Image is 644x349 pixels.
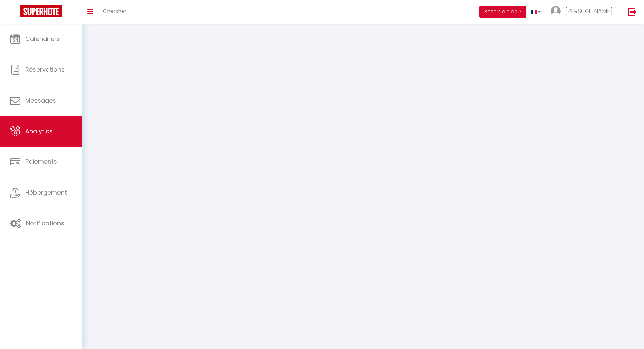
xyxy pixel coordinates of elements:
img: logout [628,7,637,16]
span: Analytics [25,127,53,135]
span: Hébergement [25,188,67,197]
span: Calendriers [25,35,60,43]
button: Ouvrir le widget de chat LiveChat [5,3,26,23]
span: Chercher [103,7,126,15]
span: [PERSON_NAME] [565,7,613,15]
span: Messages [25,96,56,105]
img: Super Booking [20,5,62,17]
span: Notifications [26,219,64,227]
button: Besoin d'aide ? [479,6,526,18]
span: Réservations [25,65,65,74]
span: Paiements [25,157,57,166]
img: ... [551,6,561,16]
